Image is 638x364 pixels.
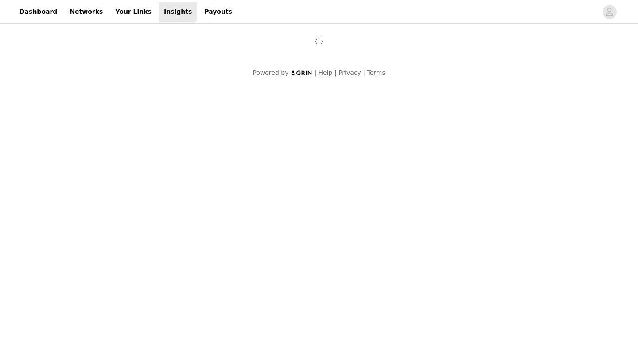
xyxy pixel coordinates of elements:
[605,5,614,19] div: avatar
[338,69,361,76] a: Privacy
[110,2,157,22] a: Your Links
[315,69,317,76] span: |
[64,2,108,22] a: Networks
[363,69,365,76] span: |
[291,70,313,76] img: logo
[335,69,337,76] span: |
[199,2,237,22] a: Payouts
[159,2,197,22] a: Insights
[319,69,333,76] a: Help
[14,2,62,22] a: Dashboard
[367,69,385,76] a: Terms
[253,69,288,76] span: Powered by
